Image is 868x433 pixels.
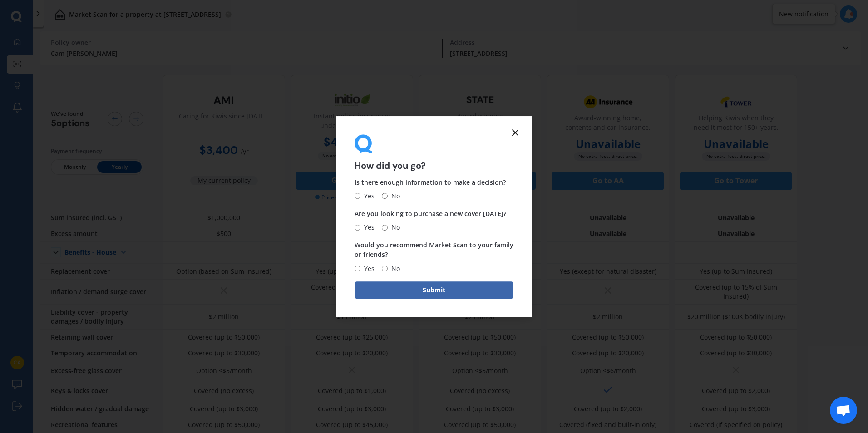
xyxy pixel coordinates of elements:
span: No [388,191,400,202]
span: No [388,222,400,233]
span: Yes [360,263,375,274]
input: No [382,193,388,199]
span: Are you looking to purchase a new cover [DATE]? [355,209,506,218]
span: Is there enough information to make a decision? [355,178,506,187]
input: No [382,225,388,231]
span: Yes [360,191,375,202]
input: Yes [355,225,360,231]
input: Yes [355,266,360,271]
input: Yes [355,193,360,199]
input: No [382,266,388,271]
span: No [388,263,400,274]
span: Yes [360,222,375,233]
a: Open chat [830,397,857,424]
span: Would you recommend Market Scan to your family or friends? [355,241,513,259]
button: Submit [355,281,513,299]
div: How did you go? [355,134,513,170]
